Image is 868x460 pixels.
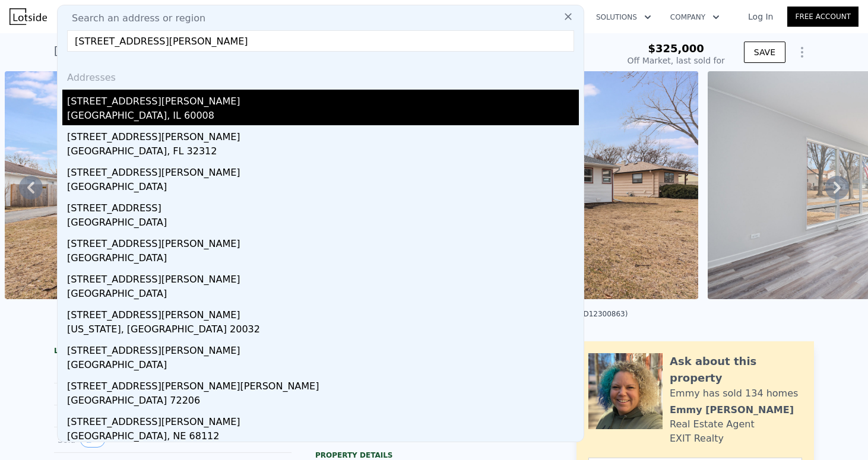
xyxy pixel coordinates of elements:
div: [GEOGRAPHIC_DATA] [67,287,579,303]
div: [GEOGRAPHIC_DATA] [67,251,579,268]
span: Search an address or region [62,11,205,26]
div: Off Market, last sold for [628,55,725,66]
div: Real Estate Agent [670,417,755,432]
div: Emmy [PERSON_NAME] [670,403,794,417]
div: [STREET_ADDRESS][PERSON_NAME] , Rolling [PERSON_NAME] , IL 60008 [54,43,437,59]
div: [STREET_ADDRESS][PERSON_NAME][PERSON_NAME] [67,375,579,394]
div: [GEOGRAPHIC_DATA] [67,215,579,232]
button: Company [661,7,729,28]
div: [STREET_ADDRESS][PERSON_NAME] [67,268,579,287]
div: [STREET_ADDRESS][PERSON_NAME] [67,339,579,358]
div: [GEOGRAPHIC_DATA], FL 32312 [67,144,579,161]
a: Free Account [787,7,859,27]
input: Enter an address, city, region, neighborhood or zip code [67,30,574,52]
div: Ask about this property [670,353,802,386]
img: Sale: 9314970 Parcel: 23872211 [5,71,347,299]
div: [STREET_ADDRESS] [67,196,579,215]
div: LISTING & SALE HISTORY [54,346,292,358]
div: Sold [58,432,163,448]
div: EXIT Realty [670,432,724,446]
div: Property details [315,451,553,460]
div: [STREET_ADDRESS][PERSON_NAME] [67,303,579,322]
div: [GEOGRAPHIC_DATA], NE 68112 [67,429,579,446]
div: [STREET_ADDRESS][PERSON_NAME] [67,232,579,251]
div: [US_STATE], [GEOGRAPHIC_DATA] 20032 [67,322,579,339]
a: Log In [734,11,787,23]
span: $325,000 [648,42,704,55]
div: [STREET_ADDRESS][PERSON_NAME] [67,161,579,180]
div: [GEOGRAPHIC_DATA], IL 60008 [67,109,579,125]
button: Solutions [587,7,661,28]
div: [GEOGRAPHIC_DATA] [67,358,579,375]
div: Addresses [62,61,579,90]
button: Show Options [790,40,814,64]
div: Emmy has sold 134 homes [670,386,798,401]
button: SAVE [744,42,785,63]
img: Lotside [9,8,47,25]
div: [STREET_ADDRESS][PERSON_NAME] [67,410,579,429]
div: [STREET_ADDRESS][PERSON_NAME] [67,90,579,109]
div: [GEOGRAPHIC_DATA] [67,180,579,196]
div: [GEOGRAPHIC_DATA] 72206 [67,394,579,410]
div: [STREET_ADDRESS][PERSON_NAME] [67,125,579,144]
